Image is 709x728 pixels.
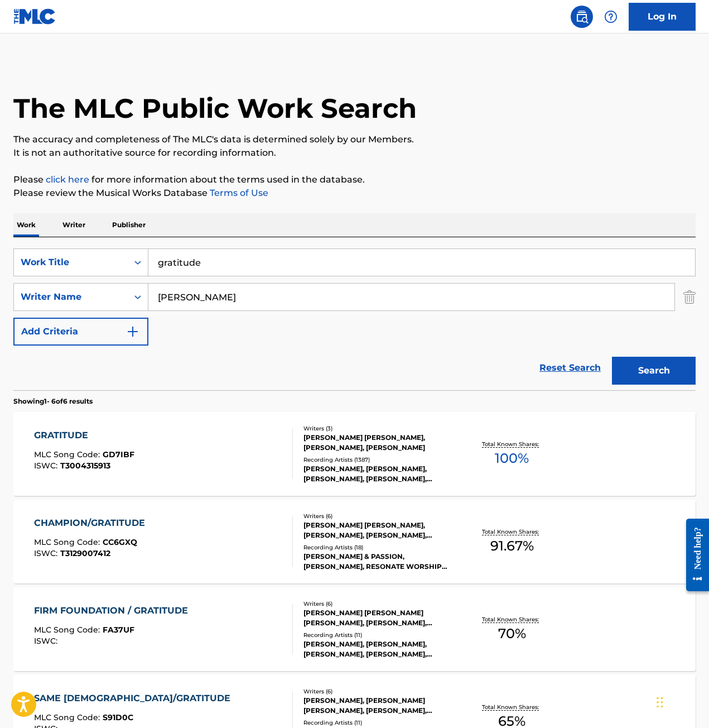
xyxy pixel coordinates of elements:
span: MLC Song Code : [34,625,103,635]
img: MLC Logo [13,8,56,25]
p: Showing 1 - 6 of 6 results [13,396,93,406]
iframe: Resource Center [678,510,709,600]
span: ISWC : [34,636,60,646]
a: Reset Search [534,356,606,380]
span: MLC Song Code : [34,449,103,459]
div: Writer Name [21,290,121,304]
span: ISWC : [34,461,60,471]
p: Total Known Shares: [482,528,542,536]
p: Total Known Shares: [482,703,542,711]
button: Add Criteria [13,318,148,346]
div: Writers ( 6 ) [303,600,455,608]
a: click here [46,174,89,185]
a: GRATITUDEMLC Song Code:GD7IBFISWC:T3004315913Writers (3)[PERSON_NAME] [PERSON_NAME], [PERSON_NAME... [13,412,696,496]
div: [PERSON_NAME] [PERSON_NAME], [PERSON_NAME], [PERSON_NAME] [303,433,455,453]
img: search [575,10,589,23]
div: Writers ( 3 ) [303,424,455,433]
div: Recording Artists ( 11 ) [303,719,455,727]
p: Writer [59,213,89,237]
div: Recording Artists ( 1387 ) [303,456,455,464]
span: 91.67 % [490,536,534,556]
div: Recording Artists ( 18 ) [303,543,455,552]
div: Recording Artists ( 11 ) [303,631,455,639]
p: Please for more information about the terms used in the database. [13,173,696,186]
button: Search [612,357,696,385]
img: help [604,10,618,23]
span: T3129007412 [60,548,110,558]
div: [PERSON_NAME] & PASSION, [PERSON_NAME], RESONATE WORSHIP [FEAT. [PERSON_NAME]], PROVIDENCE WORSHI... [303,552,455,572]
span: T3004315913 [60,461,110,471]
p: Work [13,213,39,237]
div: Writers ( 6 ) [303,512,455,520]
span: GD7IBF [103,449,134,459]
div: FIRM FOUNDATION / GRATITUDE [34,604,194,617]
div: [PERSON_NAME], [PERSON_NAME], [PERSON_NAME], [PERSON_NAME], [PERSON_NAME] [303,464,455,484]
span: CC6GXQ [103,537,137,547]
a: Terms of Use [208,188,268,198]
div: Work Title [21,256,121,269]
p: The accuracy and completeness of The MLC's data is determined solely by our Members. [13,133,696,146]
span: 100 % [495,448,529,468]
span: FA37UF [103,625,134,635]
iframe: Chat Widget [653,674,709,728]
span: MLC Song Code : [34,712,103,722]
img: Delete Criterion [683,283,696,311]
h1: The MLC Public Work Search [13,92,417,125]
div: Writers ( 6 ) [303,687,455,696]
a: Public Search [571,6,593,28]
div: Drag [657,686,663,719]
a: CHAMPION/GRATITUDEMLC Song Code:CC6GXQISWC:T3129007412Writers (6)[PERSON_NAME] [PERSON_NAME], [PE... [13,500,696,583]
div: Help [600,6,622,28]
p: Please review the Musical Works Database [13,186,696,200]
span: ISWC : [34,548,60,558]
div: SAME [DEMOGRAPHIC_DATA]/GRATITUDE [34,692,236,705]
img: 9d2ae6d4665cec9f34b9.svg [126,325,139,338]
div: GRATITUDE [34,429,134,442]
span: MLC Song Code : [34,537,103,547]
div: CHAMPION/GRATITUDE [34,516,151,530]
a: FIRM FOUNDATION / GRATITUDEMLC Song Code:FA37UFISWC:Writers (6)[PERSON_NAME] [PERSON_NAME] [PERSO... [13,587,696,671]
p: Total Known Shares: [482,615,542,624]
div: [PERSON_NAME], [PERSON_NAME], [PERSON_NAME], [PERSON_NAME], [PERSON_NAME] [303,639,455,659]
a: Log In [629,3,696,31]
p: Total Known Shares: [482,440,542,448]
p: It is not an authoritative source for recording information. [13,146,696,160]
div: [PERSON_NAME] [PERSON_NAME], [PERSON_NAME], [PERSON_NAME], [PERSON_NAME], [PERSON_NAME], [PERSON_... [303,520,455,540]
span: 70 % [498,624,526,644]
div: [PERSON_NAME] [PERSON_NAME] [PERSON_NAME], [PERSON_NAME], [PERSON_NAME], [PERSON_NAME] [PERSON_NA... [303,608,455,628]
p: Publisher [109,213,149,237]
form: Search Form [13,248,696,390]
span: S91D0C [103,712,133,722]
div: [PERSON_NAME], [PERSON_NAME] [PERSON_NAME], [PERSON_NAME], [PERSON_NAME], [PERSON_NAME], [PERSON_... [303,696,455,716]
